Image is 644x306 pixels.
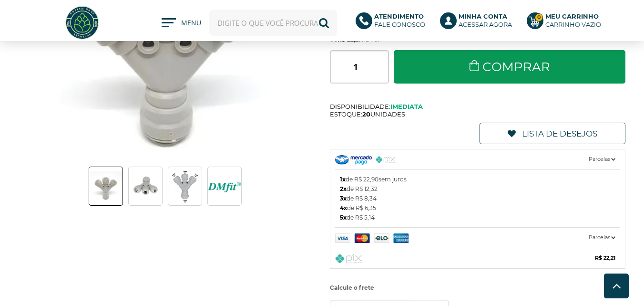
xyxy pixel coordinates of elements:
[181,18,200,32] span: MENU
[335,254,362,264] img: Pix
[207,167,242,206] a: DMFIT - União 3/8" - 3 Vias Tubo 3/8" x Tubo 3/8" - Imagem 4
[374,12,425,29] p: Fale conosco
[128,167,163,206] a: DMFIT - União 3/8" - 3 Vias Tubo 3/8" x Tubo 3/8" - Imagem 2
[330,110,626,118] span: Estoque: unidades
[362,110,370,118] b: 20
[340,214,347,221] b: 5x
[89,167,123,206] a: DMFIT - União 3/8" - 3 Vias Tubo 3/8" x Tubo 3/8" - Imagem 1
[335,228,621,248] a: Parcelas
[330,103,626,110] span: Disponibilidade:
[208,173,241,200] img: DMFIT - União 3/8" - 3 Vias Tubo 3/8" x Tubo 3/8" - Imagem 4
[129,171,162,201] img: DMFIT - União 3/8" - 3 Vias Tubo 3/8" x Tubo 3/8" - Imagem 2
[459,12,507,20] b: Minha Conta
[440,12,517,33] a: Minha ContaAcessar agora
[335,155,372,165] img: Mercado Pago Checkout PRO
[209,10,337,36] input: Digite o que você procura
[340,185,347,192] b: 2x
[340,204,347,211] b: 4x
[340,175,407,184] span: de R$ 22,90 sem juros
[595,253,615,263] b: R$ 22,21
[340,203,376,213] span: de R$ 6,35
[535,13,543,21] strong: 0
[480,123,625,144] a: Lista de Desejos
[340,194,377,203] span: de R$ 8,34
[545,12,599,20] b: Meu Carrinho
[311,10,337,36] button: Buscar
[340,176,346,183] b: 1x
[168,167,202,206] a: DMFIT - União 3/8" - 3 Vias Tubo 3/8" x Tubo 3/8" - Imagem 3
[376,156,396,163] img: PIX
[168,169,202,203] img: DMFIT - União 3/8" - 3 Vias Tubo 3/8" x Tubo 3/8" - Imagem 3
[545,21,601,29] div: Carrinho Vazio
[589,232,615,243] span: Parcelas
[64,5,100,41] img: Hopfen Haus BrewShop
[394,50,626,84] a: Comprar
[390,103,423,110] b: Imediata
[335,149,621,169] a: Parcelas
[340,184,378,194] span: de R$ 12,32
[162,18,200,28] button: MENU
[356,12,430,33] a: AtendimentoFale conosco
[340,195,347,202] b: 3x
[589,154,615,164] span: Parcelas
[459,12,512,29] p: Acessar agora
[374,12,424,20] b: Atendimento
[335,233,428,243] img: Mercado Pago
[89,171,123,200] img: DMFIT - União 3/8" - 3 Vias Tubo 3/8" x Tubo 3/8" - Imagem 1
[330,281,626,295] label: Calcule o frete
[340,213,375,222] span: de R$ 5,14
